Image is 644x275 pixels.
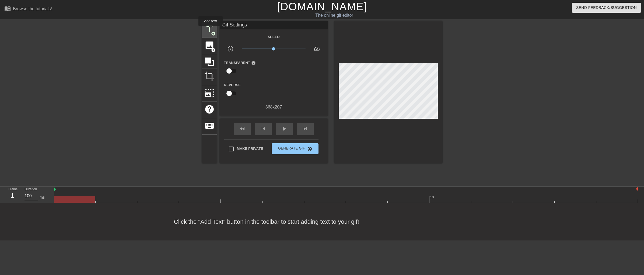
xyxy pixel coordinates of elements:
div: 1 [8,191,16,201]
span: help [204,104,215,114]
div: Browse the tutorials! [13,6,52,11]
span: keyboard [204,121,215,131]
label: Speed [268,34,279,40]
div: The online gif editor [217,12,451,19]
span: slow_motion_video [227,46,234,52]
label: Duration [24,188,37,191]
div: 10 [430,195,435,200]
span: add_circle [211,31,216,36]
span: Send Feedback/Suggestion [576,4,637,11]
label: Transparent [224,60,256,66]
span: crop [204,71,215,82]
span: double_arrow [307,145,313,152]
span: add_circle [211,48,216,52]
span: skip_next [302,125,309,132]
span: menu_book [4,5,11,12]
label: Reverse [224,82,241,88]
a: [DOMAIN_NAME] [277,1,367,12]
span: help [251,61,256,65]
span: skip_previous [260,125,267,132]
div: Frame [4,187,20,202]
button: Send Feedback/Suggestion [572,3,641,13]
span: Generate Gif [274,145,316,152]
div: 368 x 207 [220,104,328,110]
span: photo_size_select_large [204,88,215,98]
img: bound-end.png [636,187,638,191]
span: image [204,40,215,50]
span: speed [314,46,320,52]
span: fast_rewind [239,125,246,132]
div: Gif Settings [220,21,328,29]
div: ms [40,195,45,200]
button: Generate Gif [272,143,318,154]
span: Make Private [237,146,263,151]
a: Browse the tutorials! [4,5,52,13]
span: title [204,24,215,34]
span: play_arrow [281,125,288,132]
